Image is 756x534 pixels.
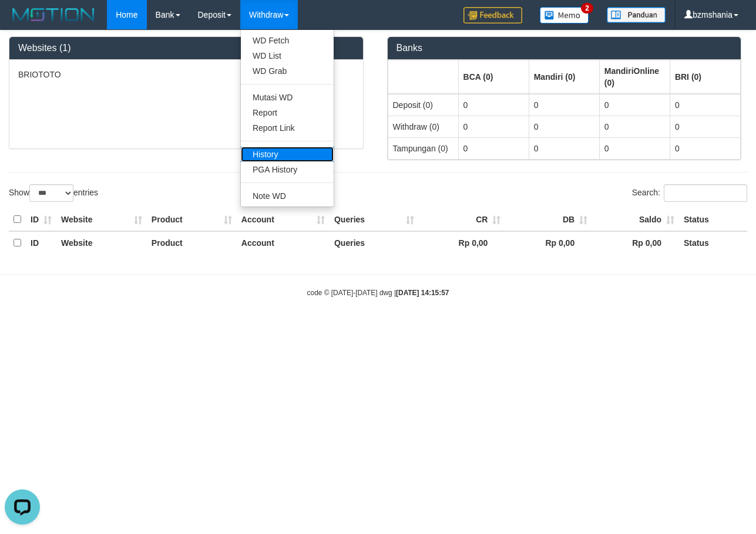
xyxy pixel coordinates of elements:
[463,7,522,23] img: Feedback.jpg
[241,33,334,48] a: WD Fetch
[56,208,147,231] th: Website
[505,208,592,231] th: DB
[599,60,670,94] th: Group: activate to sort column ascending
[147,208,237,231] th: Product
[581,3,593,13] span: 2
[9,184,98,202] label: Show entries
[664,184,747,202] input: Search:
[388,60,458,94] th: Group: activate to sort column ascending
[540,7,589,23] img: Button%20Memo.svg
[388,137,458,159] td: Tampungan (0)
[599,116,670,137] td: 0
[237,231,330,254] th: Account
[18,69,354,80] p: BRIOTOTO
[388,94,458,116] td: Deposit (0)
[147,231,237,254] th: Product
[241,63,334,79] a: WD Grab
[529,60,599,94] th: Group: activate to sort column ascending
[458,60,529,94] th: Group: activate to sort column ascending
[670,116,740,137] td: 0
[29,184,73,202] select: Showentries
[330,231,419,254] th: Queries
[396,289,449,297] strong: [DATE] 14:15:57
[458,94,529,116] td: 0
[5,5,40,40] button: Open LiveChat chat widget
[679,231,747,254] th: Status
[607,7,666,23] img: panduan.png
[599,94,670,116] td: 0
[529,116,599,137] td: 0
[330,208,419,231] th: Queries
[592,208,679,231] th: Saldo
[237,208,330,231] th: Account
[307,289,449,297] small: code © [DATE]-[DATE] dwg |
[458,137,529,159] td: 0
[397,43,733,53] h3: Banks
[670,60,740,94] th: Group: activate to sort column ascending
[679,208,747,231] th: Status
[419,231,506,254] th: Rp 0,00
[26,231,56,254] th: ID
[670,94,740,116] td: 0
[241,162,334,177] a: PGA History
[56,231,147,254] th: Website
[26,208,56,231] th: ID
[241,90,334,105] a: Mutasi WD
[529,94,599,116] td: 0
[241,120,334,136] a: Report Link
[592,231,679,254] th: Rp 0,00
[18,43,354,53] h3: Websites (1)
[505,231,592,254] th: Rp 0,00
[419,208,506,231] th: CR
[241,188,334,204] a: Note WD
[458,116,529,137] td: 0
[241,48,334,63] a: WD List
[241,105,334,120] a: Report
[632,184,747,202] label: Search:
[241,147,334,162] a: History
[599,137,670,159] td: 0
[9,6,98,23] img: MOTION_logo.png
[388,116,458,137] td: Withdraw (0)
[529,137,599,159] td: 0
[670,137,740,159] td: 0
